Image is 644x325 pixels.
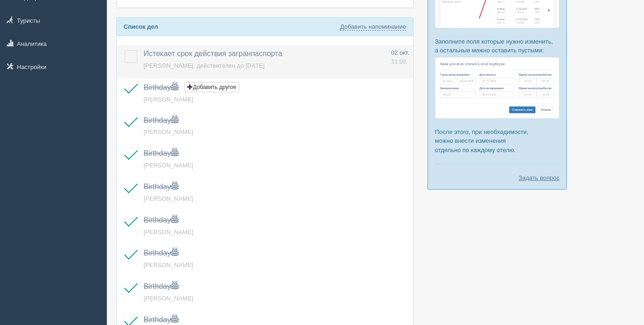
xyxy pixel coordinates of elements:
[391,49,409,56] span: 02 окт.
[124,23,158,30] b: Список дел
[340,23,406,31] a: Добавить напоминание
[519,173,559,182] a: Задать вопрос
[435,37,559,55] p: Заполните поля которые нужно изменить, а остальные можно оставить пустыми:
[144,183,178,191] a: Birthday
[144,229,193,236] a: [PERSON_NAME]
[184,82,239,92] button: Добавить другое
[144,149,178,157] a: Birthday
[144,128,193,135] a: [PERSON_NAME]
[144,295,193,302] a: [PERSON_NAME]
[144,62,264,69] a: [PERSON_NAME], действителен до [DATE]
[435,57,559,119] img: %D0%BF%D0%BE%D0%B4%D0%B1%D0%BE%D1%80%D0%BA%D0%B0-%D0%B0%D0%B2%D0%B8%D0%B0-2-%D1%81%D1%80%D0%BC-%D...
[144,216,178,224] a: Birthday
[144,282,178,290] a: Birthday
[144,83,178,91] a: Birthday
[435,127,559,154] p: После этого, при необходимости, можно внести изменения отдельно по каждому отелю.
[144,316,178,324] a: Birthday
[144,195,193,202] a: [PERSON_NAME]
[391,49,409,66] a: 02 окт. 11:00
[144,116,178,124] a: Birthday
[391,58,407,65] span: 11:00
[144,96,193,103] a: [PERSON_NAME]
[144,249,178,257] a: Birthday
[144,261,193,268] a: [PERSON_NAME]
[144,162,193,169] a: [PERSON_NAME]
[144,50,283,57] a: Истекает срок действия загранпаспорта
